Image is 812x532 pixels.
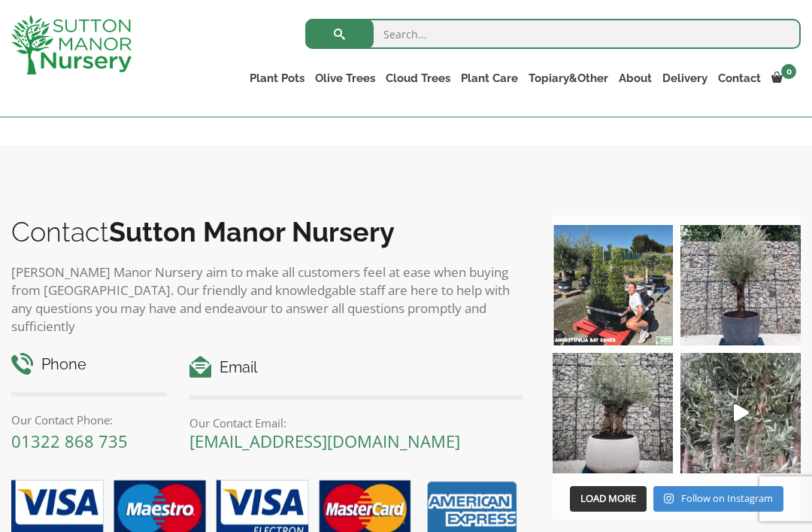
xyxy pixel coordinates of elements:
[614,68,657,89] a: About
[244,68,310,89] a: Plant Pots
[109,216,395,248] b: Sutton Manor Nursery
[456,68,523,89] a: Plant Care
[570,486,647,512] button: Load More
[380,68,456,89] a: Cloud Trees
[766,68,801,89] a: 0
[189,430,460,452] a: [EMAIL_ADDRESS][DOMAIN_NAME]
[11,216,523,248] h2: Contact
[189,356,523,379] h4: Email
[11,15,132,74] img: logo
[580,491,636,505] span: Load More
[681,491,773,505] span: Follow on Instagram
[680,353,801,473] img: New arrivals Monday morning of beautiful olive trees 🤩🤩 The weather is beautiful this summer, gre...
[305,19,801,49] input: Search...
[11,411,167,429] p: Our Contact Phone:
[11,430,128,452] a: 01322 868 735
[680,353,801,473] a: Play
[653,486,783,512] a: Instagram Follow on Instagram
[713,68,766,89] a: Contact
[664,493,674,504] svg: Instagram
[553,353,673,473] img: Check out this beauty we potted at our nursery today ❤️‍🔥 A huge, ancient gnarled Olive tree plan...
[523,68,614,89] a: Topiary&Other
[11,353,167,376] h4: Phone
[11,263,523,336] p: [PERSON_NAME] Manor Nursery aim to make all customers feel at ease when buying from [GEOGRAPHIC_D...
[189,414,523,432] p: Our Contact Email:
[310,68,380,89] a: Olive Trees
[657,68,713,89] a: Delivery
[553,225,673,345] img: Our elegant & picturesque Angustifolia Cones are an exquisite addition to your Bay Tree collectio...
[781,64,796,79] span: 0
[680,225,801,345] img: A beautiful multi-stem Spanish Olive tree potted in our luxurious fibre clay pots 😍😍
[734,404,749,421] svg: Play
